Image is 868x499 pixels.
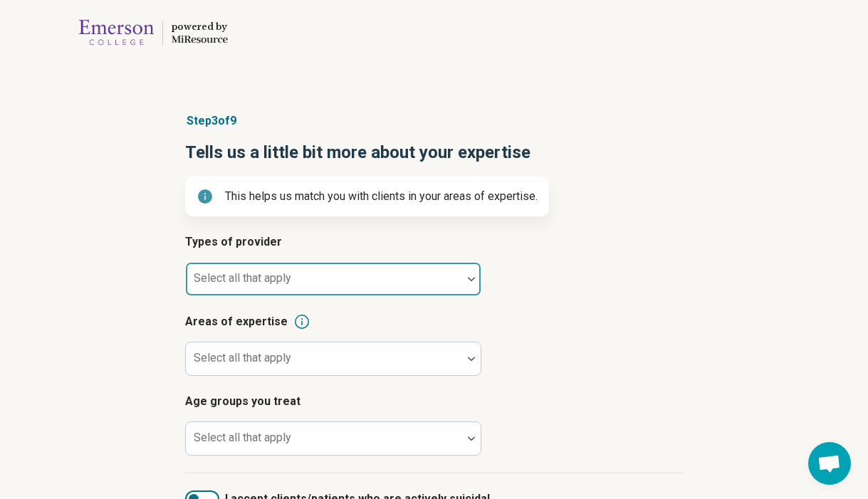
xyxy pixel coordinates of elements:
[225,188,538,205] p: This helps us match you with clients in your areas of expertise.
[79,16,154,50] img: Emerson College
[808,442,851,485] div: Open chat
[194,431,291,444] label: Select all that apply
[194,351,291,364] label: Select all that apply
[185,313,684,330] h3: Areas of expertise
[185,393,684,410] h3: Age groups you treat
[23,16,228,50] a: Emerson Collegepowered by
[172,21,228,33] div: powered by
[185,141,684,165] h1: Tells us a little bit more about your expertise
[185,112,684,130] p: Step 3 of 9
[194,271,291,285] label: Select all that apply
[185,233,684,251] h3: Types of provider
